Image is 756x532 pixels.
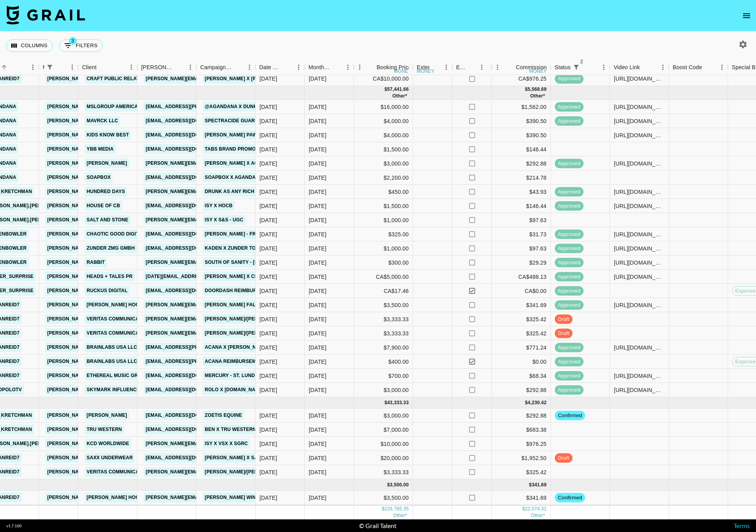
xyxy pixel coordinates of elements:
[555,259,584,266] span: approved
[203,130,280,140] a: [PERSON_NAME] Paw Patrol
[45,74,174,84] a: [PERSON_NAME][EMAIL_ADDRESS][DOMAIN_NAME]
[203,425,258,434] a: Ben x Tru Western
[309,259,326,267] div: Aug '25
[44,62,56,73] button: Show filters
[354,241,413,256] div: $1,000.00
[69,37,77,45] span: 3
[354,72,413,86] div: CA$10,000.00
[144,215,313,225] a: [PERSON_NAME][EMAIL_ADDRESS][PERSON_NAME][DOMAIN_NAME]
[555,188,584,195] span: approved
[85,300,161,310] a: [PERSON_NAME] Hockey LLC
[293,61,305,73] button: Menu
[309,301,326,309] div: Aug '25
[394,69,411,74] div: money
[203,411,244,420] a: Zoetis Equine
[354,156,413,171] div: $3,000.00
[614,75,665,83] div: https://www.instagram.com/reel/DMYIuT2udwy/?igsh=YjRlNjMyemJ6cHR5
[354,256,413,270] div: $300.00
[354,171,413,185] div: $2,200.00
[45,173,174,182] a: [PERSON_NAME][EMAIL_ADDRESS][DOMAIN_NAME]
[492,156,551,171] div: $292.88
[492,114,551,128] div: $390.50
[377,60,411,75] div: Booking Price
[144,342,272,352] a: [EMAIL_ADDRESS][PERSON_NAME][DOMAIN_NAME]
[203,215,245,225] a: Isy x S&S - UGC
[417,69,435,74] div: money
[126,61,137,73] button: Menu
[614,259,665,267] div: https://www.tiktok.com/@kadenbowler/video/7542719455982374157
[85,385,188,395] a: SkyMark Influencer Marketing, LLC
[144,385,232,395] a: [EMAIL_ADDRESS][DOMAIN_NAME]
[492,241,551,256] div: $97.63
[203,173,265,182] a: Soapbox x AGandAna
[144,158,313,168] a: [PERSON_NAME][EMAIL_ADDRESS][PERSON_NAME][DOMAIN_NAME]
[614,273,665,281] div: https://www.tiktok.com/@linder_surprise/video/7536304371043175685?is_from_webapp=1&web_id=7492932...
[571,62,582,73] div: 2 active filters
[614,188,665,196] div: https://www.tiktok.com/@ben_kretchman/video/7534047551037639950?_t=ZT-8yY0yhvD9TS&_r=1
[203,314,293,324] a: [PERSON_NAME]/[PERSON_NAME]'s
[185,61,196,73] button: Menu
[45,300,174,310] a: [PERSON_NAME][EMAIL_ADDRESS][DOMAIN_NAME]
[144,314,272,324] a: [PERSON_NAME][EMAIL_ADDRESS][DOMAIN_NAME]
[342,61,354,73] button: Menu
[144,116,232,126] a: [EMAIL_ADDRESS][DOMAIN_NAME]
[354,227,413,241] div: $325.00
[244,61,256,73] button: Menu
[259,287,277,295] div: 8/12/2025
[85,425,124,434] a: Tru Western
[45,453,174,463] a: [PERSON_NAME][EMAIL_ADDRESS][DOMAIN_NAME]
[578,58,586,66] span: 2
[555,287,584,295] span: approved
[309,75,326,83] div: Jul '25
[203,258,295,267] a: South Of Sanity - [PERSON_NAME]
[354,270,413,284] div: CA$5,000.00
[203,371,258,381] a: Mercury - St. Lundi
[203,453,266,463] a: [PERSON_NAME] x SAXX
[614,117,665,125] div: https://www.tiktok.com/@agandana/video/7534843365393845559?_t=ZT-8ybf6X3JFId&_r=1
[144,328,272,338] a: [PERSON_NAME][EMAIL_ADDRESS][DOMAIN_NAME]
[309,287,326,295] div: Aug '25
[45,201,174,211] a: [PERSON_NAME][EMAIL_ADDRESS][DOMAIN_NAME]
[354,61,366,73] button: Menu
[45,371,174,381] a: [PERSON_NAME][EMAIL_ADDRESS][DOMAIN_NAME]
[259,188,277,196] div: 7/30/2025
[45,328,174,338] a: [PERSON_NAME][EMAIL_ADDRESS][DOMAIN_NAME]
[259,245,277,252] div: 7/15/2025
[610,60,669,75] div: Video Link
[85,272,135,282] a: Heads + Tales PR
[144,300,353,310] a: [PERSON_NAME][EMAIL_ADDRESS][PERSON_NAME][PERSON_NAME][DOMAIN_NAME]
[614,202,665,210] div: https://www.tiktok.com/@isabella.lauren/video/7535869136585461006?_t=ZT-8ygMSSEfc1W&_r=1
[144,272,248,282] a: [DATE][EMAIL_ADDRESS][DOMAIN_NAME]
[203,286,279,296] a: DoorDash Reimbursement
[555,60,571,75] div: Status
[555,273,584,280] span: approved
[45,286,174,296] a: [PERSON_NAME][EMAIL_ADDRESS][DOMAIN_NAME]
[85,215,130,225] a: Salt and Stone
[492,100,551,114] div: $1,562.00
[56,62,67,73] button: Sort
[45,187,174,197] a: [PERSON_NAME][EMAIL_ADDRESS][DOMAIN_NAME]
[492,199,551,213] div: $146.44
[354,213,413,227] div: $1,000.00
[387,86,409,93] div: 57,441.66
[203,201,235,211] a: Isy x HOCB
[492,284,551,298] div: CA$0.00
[39,60,78,75] div: Manager
[96,62,107,73] button: Sort
[259,160,277,168] div: 7/3/2025
[354,114,413,128] div: $4,000.00
[256,60,305,75] div: Date Created
[203,158,281,168] a: [PERSON_NAME] x AGandAna
[259,259,277,267] div: 8/19/2025
[85,187,127,197] a: Hundred Days
[203,187,313,197] a: Drunk As Any Rich Man - [PERSON_NAME]
[203,342,270,352] a: ACANA x [PERSON_NAME]
[492,61,504,73] button: Menu
[85,116,120,126] a: Mavrck LLC
[45,385,174,395] a: [PERSON_NAME][EMAIL_ADDRESS][DOMAIN_NAME]
[144,493,353,503] a: [PERSON_NAME][EMAIL_ADDRESS][PERSON_NAME][PERSON_NAME][DOMAIN_NAME]
[640,62,651,73] button: Sort
[384,86,387,93] div: $
[203,357,314,366] a: ACANA Reimbursement x [PERSON_NAME]
[354,298,413,312] div: $3,500.00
